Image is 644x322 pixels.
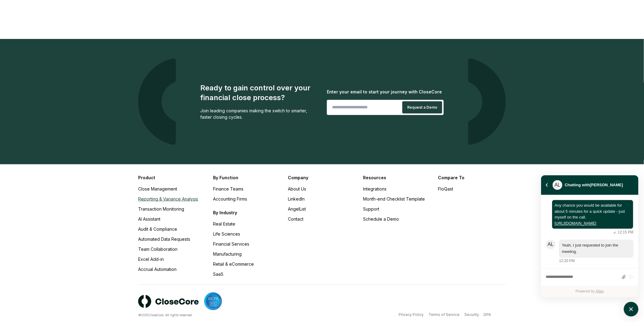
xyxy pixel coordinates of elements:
a: FloQast [438,186,453,191]
h3: By Function [213,174,281,181]
a: Finance Teams [213,186,243,191]
a: Excel Add-in [138,257,164,262]
div: atlas-ticket [541,195,639,297]
h3: Company [288,174,356,181]
div: Friday, September 12, 12:20 PM [559,240,634,264]
button: atlas-launcher [624,302,639,317]
a: Life Sciences [213,231,240,236]
button: Attach files by clicking or dropping files here [621,275,626,280]
a: Audit & Compliance [138,226,177,232]
a: Atlas [596,289,604,293]
div: atlas-composer [546,271,634,283]
img: logo [468,58,506,145]
div: Powered by [541,286,639,297]
h3: By Industry [213,209,281,216]
div: atlas-message-author-avatar [553,180,562,190]
a: Contact [288,216,304,222]
a: AI Assistant [138,216,160,222]
img: logo [138,295,199,308]
a: Manufacturing [213,251,242,257]
a: Reporting & Variance Analysis [138,196,198,201]
a: Privacy Policy [399,312,424,317]
button: Request a Demo [402,101,442,114]
div: atlas-window [541,175,639,297]
a: Real Estate [213,221,235,226]
h3: Resources [363,174,431,181]
div: atlas-message-text [555,203,631,226]
div: atlas-message-bubble [559,240,634,258]
a: About Us [288,186,306,191]
h3: Product [138,174,206,181]
div: atlas-message [546,200,634,236]
div: 12:15 PM [612,230,634,236]
div: atlas-message-text [562,243,631,255]
img: SOC 2 compliant [204,292,222,310]
div: 12:20 PM [559,258,575,264]
h3: Compare To [438,174,506,181]
a: AngelList [288,206,306,212]
a: Schedule a Demo [363,216,399,222]
a: Integrations [363,186,387,191]
a: Terms of Service [429,312,460,317]
div: Friday, September 12, 12:15 PM [552,200,634,236]
a: Retail & eCommerce [213,261,254,267]
a: Team Collaboration [138,247,177,252]
div: atlas-message [546,240,634,264]
a: Close Management [138,186,177,191]
div: Chatting with [PERSON_NAME] [565,181,623,189]
a: [URL][DOMAIN_NAME] [555,221,631,227]
a: Transaction Monitoring [138,206,184,212]
p: Yeah, I just requested to join the meeting. [562,243,631,255]
div: atlas-message-bubble [552,200,634,229]
a: Accounting Firms [213,196,247,201]
a: DPA [484,312,491,317]
a: LinkedIn [288,196,305,201]
div: atlas-message-author-avatar [546,240,556,250]
div: © 2025 CloseCore. All rights reserved. [138,313,322,317]
a: Financial Services [213,241,249,247]
button: atlas-back-button [544,182,550,188]
a: SaaS [213,271,223,277]
svg: atlas-sent-icon [612,230,618,236]
a: Security [464,312,479,317]
a: Month-end Checklist Template [363,196,425,201]
div: Join leading companies making the switch to smarter, faster closing cycles. [200,107,317,120]
a: Support [363,206,379,212]
a: Accrual Automation [138,267,177,272]
a: Automated Data Requests [138,236,190,242]
div: Ready to gain control over your financial close process? [200,83,317,103]
img: logo [138,58,176,145]
div: Enter your email to start your journey with CloseCore [327,89,444,95]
